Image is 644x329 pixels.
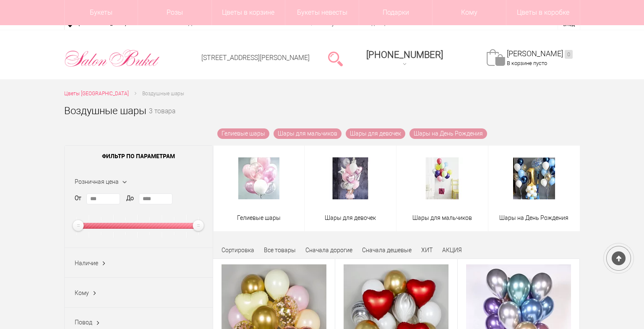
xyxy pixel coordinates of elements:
div: [PHONE_NUMBER] [366,50,443,60]
a: Шары для девочек [325,204,376,222]
span: Шары для мальчиков [412,214,472,222]
span: Наличие [75,260,98,266]
img: Гелиевые шары [238,157,279,199]
span: Шары для девочек [325,214,376,222]
a: Гелиевые шары [217,128,269,139]
ins: 0 [565,50,573,59]
img: Шары для мальчиков [421,157,463,199]
span: В корзине пусто [507,60,547,66]
a: [PERSON_NAME] [507,49,573,59]
span: Фильтр по параметрам [65,146,213,167]
a: Шары для мальчиков [274,128,342,139]
a: Гелиевые шары [237,204,281,222]
span: Воздушные шары [142,91,184,97]
a: Шары для мальчиков [412,204,472,222]
span: Кому [75,290,89,296]
a: АКЦИЯ [442,247,462,253]
a: Цветы [GEOGRAPHIC_DATA] [64,89,129,98]
a: Сначала дешевые [362,247,412,253]
a: ХИТ [421,247,433,253]
a: Сначала дорогие [305,247,352,253]
span: Сортировка [222,247,254,253]
a: [PHONE_NUMBER] [361,47,448,70]
label: От [75,194,81,203]
img: Шары для девочек [329,157,371,199]
img: Шары на День Рождения [513,157,555,199]
span: Розничная цена [75,178,119,185]
span: Цветы [GEOGRAPHIC_DATA] [64,91,129,97]
a: [STREET_ADDRESS][PERSON_NAME] [201,54,310,62]
a: Шары на День Рождения [409,128,487,139]
label: До [126,194,134,203]
img: Цветы Нижний Новгород [64,47,160,69]
span: Гелиевые шары [237,214,281,222]
a: Шары для девочек [346,128,405,139]
span: Повод [75,319,92,326]
a: Все товары [264,247,296,253]
small: 3 товара [149,108,175,128]
a: Шары на День Рождения [499,204,568,222]
span: Шары на День Рождения [499,214,568,222]
h1: Воздушные шары [64,103,146,118]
